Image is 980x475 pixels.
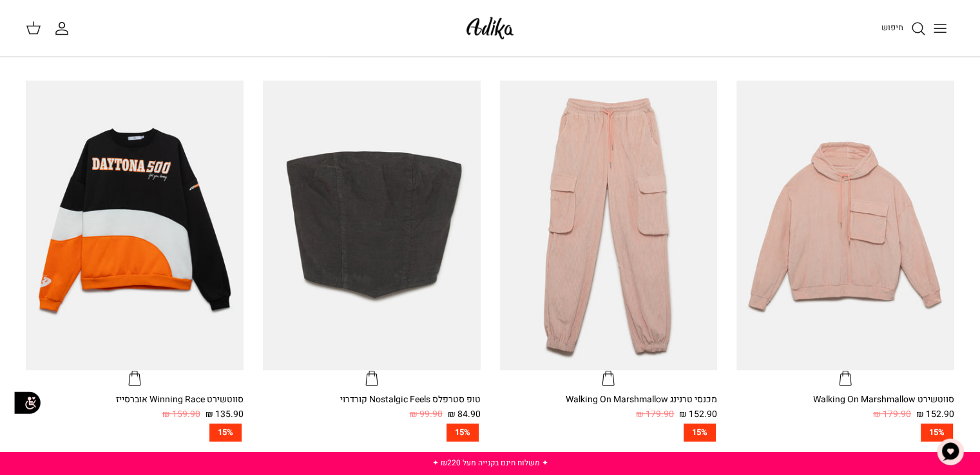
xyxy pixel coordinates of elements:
a: סווטשירט Winning Race אוברסייז 135.90 ₪ 159.90 ₪ [26,393,244,422]
span: 152.90 ₪ [679,407,717,422]
span: 15% [209,424,242,442]
div: סווטשירט Walking On Marshmallow [736,393,954,407]
span: 15% [921,424,953,442]
div: מכנסי טרנינג Walking On Marshmallow [500,393,718,407]
div: טופ סטרפלס Nostalgic Feels קורדרוי [263,393,481,407]
a: סווטשירט Walking On Marshmallow 152.90 ₪ 179.90 ₪ [736,393,954,422]
a: 15% [736,424,954,442]
span: 152.90 ₪ [916,407,954,422]
button: צ'אט [931,433,970,471]
a: 15% [263,424,481,442]
a: ✦ משלוח חינם בקנייה מעל ₪220 ✦ [432,457,548,469]
span: חיפוש [881,21,903,33]
a: סווטשירט Walking On Marshmallow [736,80,954,387]
a: 15% [500,424,718,442]
img: Adika IL [463,13,517,43]
span: 84.90 ₪ [448,407,481,422]
div: סווטשירט Winning Race אוברסייז [26,393,244,407]
a: 15% [26,424,244,442]
span: 159.90 ₪ [162,407,200,422]
a: סווטשירט Winning Race אוברסייז [26,80,244,387]
span: 15% [684,424,716,442]
img: accessibility_icon02.svg [10,386,45,421]
span: 135.90 ₪ [206,407,244,422]
span: 15% [447,424,479,442]
a: חיפוש [881,21,926,36]
span: 99.90 ₪ [410,407,443,422]
a: טופ סטרפלס Nostalgic Feels קורדרוי 84.90 ₪ 99.90 ₪ [263,393,481,422]
span: 179.90 ₪ [636,407,674,422]
a: החשבון שלי [54,21,75,36]
button: Toggle menu [926,14,954,42]
a: מכנסי טרנינג Walking On Marshmallow 152.90 ₪ 179.90 ₪ [500,393,718,422]
a: מכנסי טרנינג Walking On Marshmallow [500,80,718,387]
a: טופ סטרפלס Nostalgic Feels קורדרוי [263,80,481,387]
span: 179.90 ₪ [873,407,911,422]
